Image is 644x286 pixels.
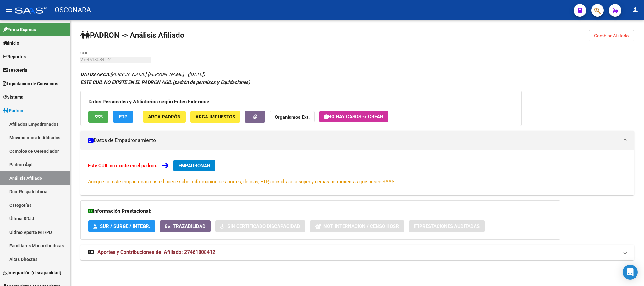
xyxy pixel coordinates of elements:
[143,111,186,123] button: ARCA Padrón
[148,114,181,120] span: ARCA Padrón
[270,111,315,123] button: Organismos Ext.
[275,114,310,120] strong: Organismos Ext.
[5,6,13,14] mat-icon: menu
[215,220,305,232] button: Sin Certificado Discapacidad
[94,114,103,120] span: SSS
[190,111,240,123] button: ARCA Impuestos
[589,30,634,41] button: Cambiar Afiliado
[119,114,128,120] span: FTP
[409,220,485,232] button: Prestaciones Auditadas
[80,131,634,150] mat-expansion-panel-header: Datos de Empadronamiento
[188,72,205,77] span: ([DATE])
[3,40,19,47] span: Inicio
[80,72,110,77] strong: DATOS ARCA:
[80,245,634,260] mat-expansion-panel-header: Aportes y Contribuciones del Afiliado: 27461808412
[631,6,639,14] mat-icon: person
[80,150,634,195] div: Datos de Empadronamiento
[80,31,184,40] strong: PADRON -> Análisis Afiliado
[173,223,206,229] span: Trazabilidad
[50,3,91,17] span: - OSCONARA
[3,80,58,87] span: Liquidación de Convenios
[80,72,184,77] span: [PERSON_NAME] [PERSON_NAME]
[3,107,23,114] span: Padrón
[419,223,480,229] span: Prestaciones Auditadas
[228,223,300,229] span: Sin Certificado Discapacidad
[160,220,211,232] button: Trazabilidad
[3,94,24,101] span: Sistema
[173,160,215,171] button: EMPADRONAR
[319,111,388,122] button: No hay casos -> Crear
[310,220,404,232] button: Not. Internacion / Censo Hosp.
[3,26,36,33] span: Firma Express
[97,249,215,255] span: Aportes y Contribuciones del Afiliado: 27461808412
[3,67,27,74] span: Tesorería
[179,163,210,168] span: EMPADRONAR
[88,179,396,184] span: Aunque no esté empadronado usted puede saber información de aportes, deudas, FTP, consulta a la s...
[324,114,383,119] span: No hay casos -> Crear
[3,53,26,60] span: Reportes
[88,220,155,232] button: SUR / SURGE / INTEGR.
[113,111,133,123] button: FTP
[100,223,150,229] span: SUR / SURGE / INTEGR.
[88,207,553,216] h3: Información Prestacional:
[80,80,250,85] strong: ESTE CUIL NO EXISTE EN EL PADRÓN ÁGIL (padrón de permisos y liquidaciones)
[88,111,108,123] button: SSS
[594,33,629,39] span: Cambiar Afiliado
[88,163,157,168] strong: Este CUIL no existe en el padrón.
[88,97,514,106] h3: Datos Personales y Afiliatorios según Entes Externos:
[323,223,399,229] span: Not. Internacion / Censo Hosp.
[195,114,235,120] span: ARCA Impuestos
[88,137,619,144] mat-panel-title: Datos de Empadronamiento
[3,269,61,276] span: Integración (discapacidad)
[623,265,638,280] div: Open Intercom Messenger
